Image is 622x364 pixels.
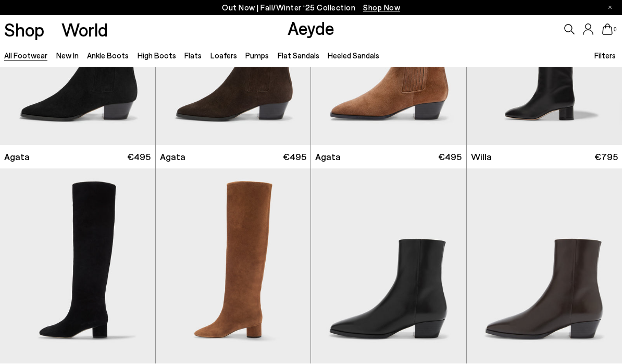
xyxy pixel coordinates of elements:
[4,21,44,39] a: Shop
[311,145,466,169] a: Agata €495
[61,21,108,39] a: World
[245,51,269,60] a: Pumps
[156,169,311,364] img: Willa Suede Knee-High Boots
[594,51,616,60] span: Filters
[288,17,334,39] a: Aeyde
[87,51,129,60] a: Ankle Boots
[4,151,30,164] span: Agata
[602,24,613,35] a: 0
[156,145,311,169] a: Agata €495
[4,51,47,60] a: All Footwear
[438,151,462,164] span: €495
[278,51,319,60] a: Flat Sandals
[311,169,466,364] img: Baba Pointed Cowboy Boots
[210,51,237,60] a: Loafers
[328,51,379,60] a: Heeled Sandals
[594,151,618,164] span: €795
[184,51,202,60] a: Flats
[160,151,185,164] span: Agata
[471,151,492,164] span: Willa
[138,51,176,60] a: High Boots
[283,151,306,164] span: €495
[613,27,618,33] span: 0
[363,3,400,13] span: Navigate to /collections/new-in
[56,51,79,60] a: New In
[315,151,341,164] span: Agata
[222,2,400,15] p: Out Now | Fall/Winter ‘25 Collection
[127,151,151,164] span: €495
